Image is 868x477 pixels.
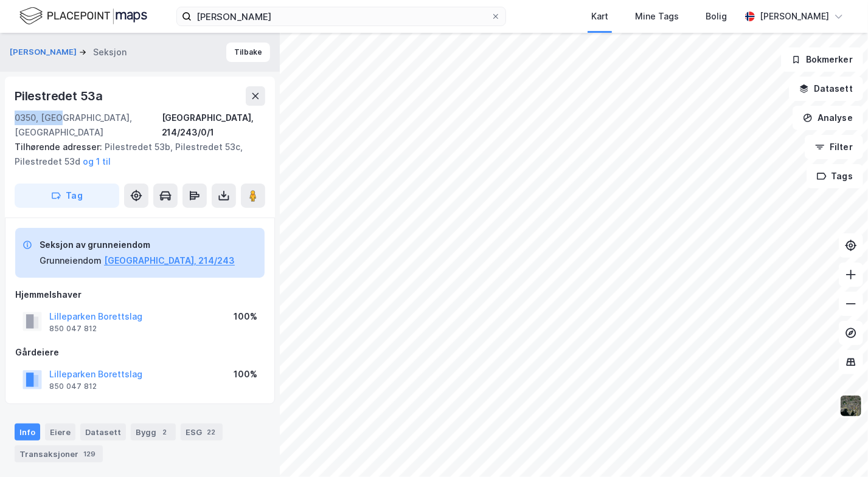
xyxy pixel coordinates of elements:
div: Bolig [706,9,727,24]
div: [GEOGRAPHIC_DATA], 214/243/0/1 [162,111,265,140]
div: Bygg [131,424,176,441]
div: 22 [204,426,218,438]
button: [PERSON_NAME] [10,46,79,58]
input: Søk på adresse, matrikkel, gårdeiere, leietakere eller personer [192,7,491,26]
div: Kontrollprogram for chat [807,419,868,477]
span: Tilhørende adresser: [15,142,105,152]
button: Tilbake [226,43,270,62]
div: Pilestredet 53b, Pilestredet 53c, Pilestredet 53d [15,140,255,169]
div: Mine Tags [635,9,679,24]
div: Info [15,424,40,441]
div: Gårdeiere [15,345,265,360]
div: Kart [591,9,608,24]
div: ESG [181,424,223,441]
button: Datasett [789,77,863,101]
div: 100% [234,309,257,324]
div: Transaksjoner [15,445,103,462]
div: Grunneiendom [40,253,102,268]
button: Analyse [793,106,863,130]
button: [GEOGRAPHIC_DATA], 214/243 [104,253,235,268]
div: 2 [159,426,171,438]
div: 129 [81,448,98,460]
div: Eiere [45,424,75,441]
img: 9k= [839,394,863,417]
div: 850 047 812 [49,324,97,334]
div: 850 047 812 [49,382,97,391]
button: Bokmerker [781,47,863,72]
div: [PERSON_NAME] [760,9,829,24]
button: Filter [805,135,863,159]
div: Hjemmelshaver [15,287,265,302]
button: Tag [15,184,119,208]
div: Seksjon [93,45,127,60]
img: logo.f888ab2527a4732fd821a326f86c7f29.svg [19,5,147,27]
iframe: Chat Widget [807,419,868,477]
div: Seksjon av grunneiendom [40,238,235,252]
div: 100% [234,367,257,382]
div: Datasett [80,424,126,441]
div: Pilestredet 53a [15,86,105,106]
div: 0350, [GEOGRAPHIC_DATA], [GEOGRAPHIC_DATA] [15,111,162,140]
button: Tags [807,164,863,188]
